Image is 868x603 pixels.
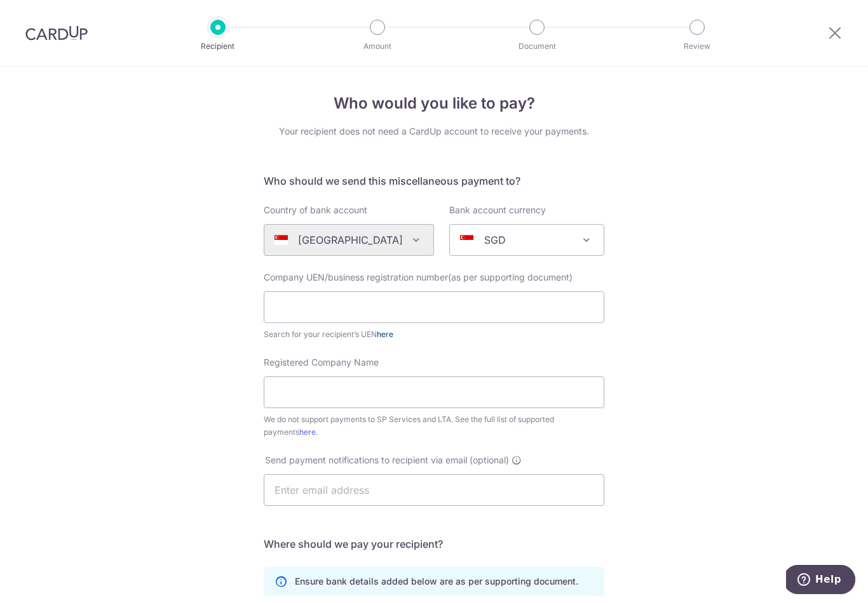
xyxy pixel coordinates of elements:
div: Search for your recipient’s UEN [264,328,604,341]
p: Ensure bank details added below are as per supporting document. [295,575,578,588]
label: Bank account currency [449,204,546,216]
span: Send payment notifications to recipient via email (optional) [265,454,509,467]
span: Registered Company Name [264,357,379,368]
input: Enter email address [264,474,604,506]
span: Help [29,9,55,20]
span: SGD [449,224,604,256]
h5: Who should we send this miscellaneous payment to? [264,173,604,189]
h5: Where should we pay your recipient? [264,536,604,552]
img: CardUp [25,25,88,41]
label: Country of bank account [264,204,367,216]
span: SGD [450,225,604,255]
a: here [299,427,316,437]
h4: Who would you like to pay? [264,92,604,115]
div: We do not support payments to SP Services and LTA. See the full list of supported payments . [264,413,604,439]
a: here [377,329,393,339]
p: Document [490,40,584,53]
p: Amount [330,40,424,53]
p: Review [650,40,744,53]
p: Recipient [171,40,265,53]
iframe: Opens a widget where you can find more information [786,565,855,597]
span: Company UEN/business registration number(as per supporting document) [264,272,573,282]
div: Your recipient does not need a CardUp account to receive your payments. [264,125,604,138]
p: SGD [484,232,506,248]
